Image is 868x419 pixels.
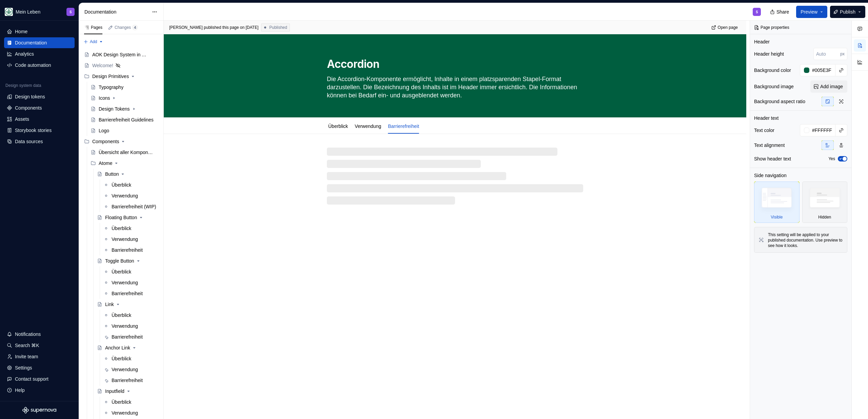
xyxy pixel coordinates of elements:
a: Toggle Button [94,255,161,266]
div: Design tokens [15,93,45,100]
span: Add [90,39,97,44]
span: 4 [132,25,138,30]
div: Analytics [15,51,34,57]
div: Verwendung [112,366,138,373]
div: Verwendung [352,119,384,133]
span: Publish [840,8,855,15]
a: AOK Design System in Arbeit [81,49,161,60]
div: This setting will be applied to your published documentation. Use preview to see how it looks. [768,232,843,248]
a: Invite team [4,351,75,362]
div: Header text [754,115,778,121]
div: Design Primitives [81,71,161,82]
a: Documentation [4,37,75,48]
div: Anchor Link [105,344,130,351]
a: Barrierefreiheit [101,331,161,342]
div: Verwendung [112,192,138,199]
a: Floating Button [94,212,161,223]
div: Toggle Button [105,258,134,264]
div: Pages [84,25,102,30]
div: Welcome! [92,62,113,69]
a: Barrierefreiheit [101,375,161,386]
img: df5db9ef-aba0-4771-bf51-9763b7497661.png [5,8,13,16]
div: Link [105,301,114,308]
div: Documentation [15,39,47,46]
div: Barrierefreiheit [112,334,143,340]
span: Preview [801,8,817,15]
a: Überblick [101,179,161,190]
label: Yes [828,156,835,161]
a: Design tokens [4,91,75,102]
a: Open page [709,23,741,32]
a: Überblick [101,397,161,407]
a: Components [4,102,75,113]
div: Verwendung [112,236,138,243]
textarea: Accordion [325,56,582,72]
div: Verwendung [112,410,138,416]
a: Verwendung [101,190,161,201]
div: Data sources [15,138,43,145]
div: Components [92,138,119,145]
div: Barrierefreiheit [112,247,143,253]
div: Notifications [15,331,41,338]
button: Share [767,6,793,18]
a: Verwendung [101,321,161,331]
div: Überblick [112,225,131,232]
button: Publish [830,6,865,18]
a: Home [4,26,75,37]
a: Verwendung [101,234,161,245]
a: Überblick [101,310,161,321]
a: Überblick [101,266,161,277]
div: Button [105,171,119,177]
div: Überblick [325,119,351,133]
button: Mein LebenS [1,4,77,19]
div: Components [15,104,42,111]
div: Barrierefreiheit [112,377,143,384]
div: Atome [88,158,161,169]
a: Barrierefreiheit Guidelines [88,114,161,125]
a: Welcome! [81,60,161,71]
button: Add [81,37,105,46]
a: Verwendung [355,123,381,129]
div: Barrierefreiheit Guidelines [99,116,154,123]
div: Header height [754,51,784,57]
div: Überblick [112,355,131,362]
div: Barrierefreiheit (WIP) [112,203,156,210]
div: Text alignment [754,142,785,149]
a: Typography [88,82,161,93]
span: Add image [820,83,843,90]
span: [PERSON_NAME] [169,25,203,30]
a: Code automation [4,60,75,71]
button: Search ⌘K [4,340,75,351]
a: Settings [4,362,75,373]
textarea: Die Accordion-Komponente ermöglicht, Inhalte in einem platzsparenden Stapel-Format darzustellen. ... [325,74,582,101]
span: Published [269,25,287,30]
a: Link [94,299,161,310]
svg: Supernova Logo [22,407,56,414]
div: Code automation [15,62,51,69]
div: Hidden [802,182,848,223]
div: Verwendung [112,323,138,329]
div: Header [754,38,770,45]
span: Open page [718,25,738,30]
div: Design system data [5,83,41,88]
div: Changes [115,25,138,30]
span: Share [776,8,789,15]
div: Design Tokens [99,106,130,112]
div: Visible [771,214,783,220]
a: Übersicht aller Komponenten [88,147,161,158]
div: Help [15,387,25,394]
input: Auto [809,64,835,76]
div: Barrierefreiheit [112,290,143,297]
div: Visible [754,182,800,223]
div: Überblick [112,182,131,188]
a: Inputfield [94,386,161,397]
div: Text color [754,127,774,134]
div: Mein Leben [16,8,40,15]
div: Search ⌘K [15,342,39,349]
div: Background color [754,67,791,74]
div: Design Primitives [92,73,129,80]
div: Assets [15,116,29,122]
div: Überblick [112,399,131,405]
div: Settings [15,364,32,371]
button: Add image [810,80,847,93]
